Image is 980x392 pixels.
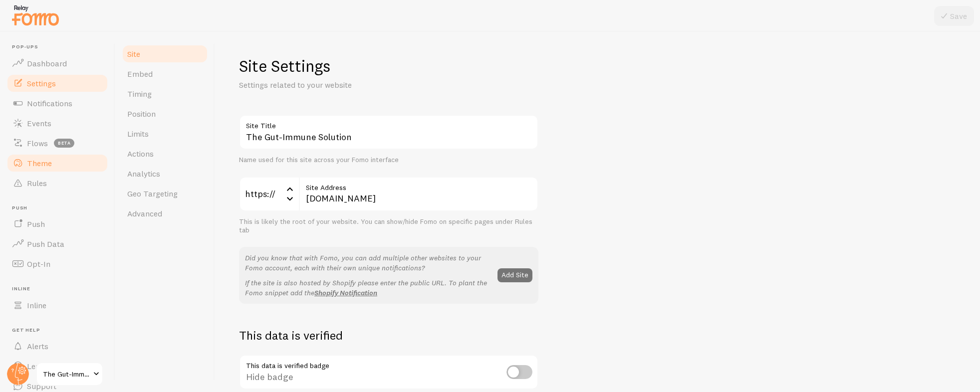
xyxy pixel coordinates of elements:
span: Advanced [127,208,162,218]
a: Advanced [121,203,209,223]
img: fomo-relay-logo-orange.svg [10,2,60,28]
span: Learn [27,361,47,371]
span: Flows [27,138,48,148]
a: Site [121,44,209,64]
a: Theme [6,153,109,173]
a: Events [6,113,109,133]
a: Flows beta [6,133,109,153]
span: Notifications [27,98,72,108]
span: Limits [127,129,149,139]
a: Geo Targeting [121,184,209,203]
p: Settings related to your website [239,79,479,91]
label: Site Title [239,115,538,132]
a: Inline [6,295,109,315]
a: Rules [6,173,109,193]
span: Analytics [127,169,160,179]
span: Get Help [12,327,109,334]
div: Name used for this site across your Fomo interface [239,156,538,165]
div: https:// [239,177,299,211]
div: Hide badge [239,355,538,391]
span: Opt-In [27,259,50,269]
span: Support [27,381,56,391]
span: Actions [127,149,154,159]
a: The Gut-Immune Solution [36,362,103,386]
span: Settings [27,78,56,88]
a: Learn [6,356,109,376]
a: Analytics [121,164,209,184]
a: Opt-In [6,254,109,274]
a: Embed [121,64,209,84]
a: Timing [121,84,209,104]
p: If the site is also hosted by Shopify please enter the public URL. To plant the Fomo snippet add the [245,278,491,298]
h1: Site Settings [239,56,538,76]
h2: This data is verified [239,328,538,343]
span: beta [54,139,74,148]
span: Pop-ups [12,44,109,50]
span: The Gut-Immune Solution [43,368,90,380]
span: Push Data [27,239,64,249]
input: myhonestcompany.com [299,177,538,211]
a: Limits [121,124,209,144]
button: Add Site [497,268,532,282]
span: Push [12,205,109,211]
span: Position [127,109,156,119]
span: Events [27,118,51,128]
label: Site Address [299,177,538,194]
a: Settings [6,73,109,93]
span: Inline [12,286,109,292]
p: Did you know that with Fomo, you can add multiple other websites to your Fomo account, each with ... [245,253,491,273]
a: Actions [121,144,209,164]
a: Dashboard [6,53,109,73]
span: Dashboard [27,58,67,68]
span: Push [27,219,45,229]
a: Push [6,214,109,234]
span: Rules [27,178,47,188]
span: Geo Targeting [127,189,178,198]
a: Shopify Notification [314,288,377,297]
a: Alerts [6,336,109,356]
a: Position [121,104,209,124]
span: Alerts [27,341,48,351]
div: This is likely the root of your website. You can show/hide Fomo on specific pages under Rules tab [239,217,538,235]
span: Embed [127,69,153,79]
span: Timing [127,89,152,99]
a: Notifications [6,93,109,113]
span: Inline [27,300,46,310]
a: Push Data [6,234,109,254]
span: Theme [27,158,52,168]
span: Site [127,49,140,59]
